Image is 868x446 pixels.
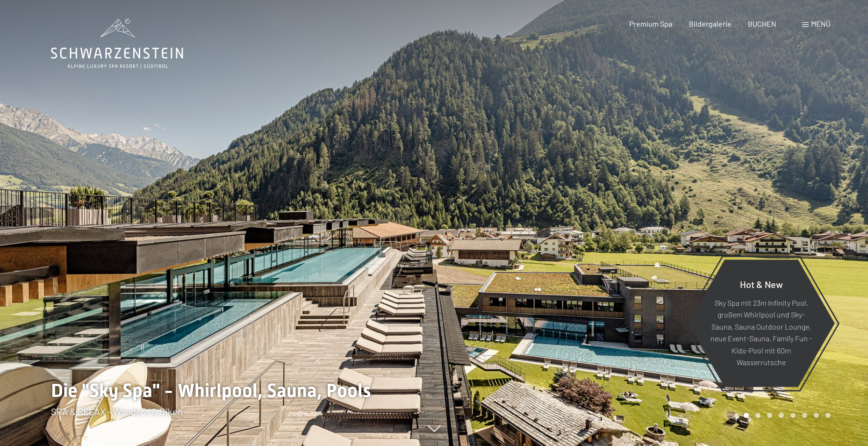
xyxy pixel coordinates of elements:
div: Carousel Page 2 [755,413,760,418]
span: Menü [811,19,831,28]
a: Bildergalerie [689,19,732,28]
div: Carousel Page 7 [814,413,819,418]
a: Hot & New Sky Spa mit 23m Infinity Pool, großem Whirlpool und Sky-Sauna, Sauna Outdoor Lounge, ne... [687,259,835,388]
a: BUCHEN [748,19,776,28]
span: Hot & New [740,278,783,289]
a: Premium Spa [629,19,672,28]
div: Carousel Page 1 (Current Slide) [744,413,749,418]
div: Carousel Page 5 [790,413,796,418]
div: Carousel Page 3 [767,413,772,418]
div: Carousel Pagination [740,413,831,418]
div: Carousel Page 8 [825,413,831,418]
div: Carousel Page 4 [779,413,784,418]
p: Sky Spa mit 23m Infinity Pool, großem Whirlpool und Sky-Sauna, Sauna Outdoor Lounge, neue Event-S... [710,296,812,368]
div: Carousel Page 6 [802,413,807,418]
